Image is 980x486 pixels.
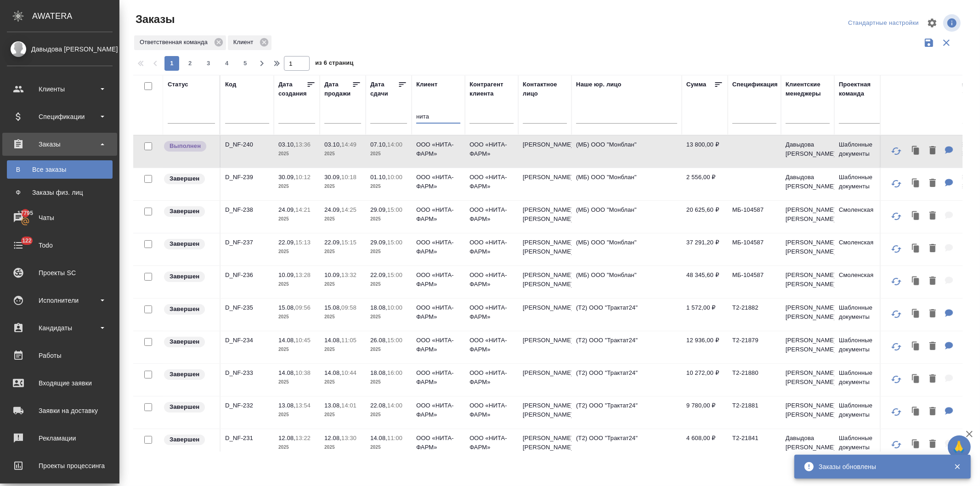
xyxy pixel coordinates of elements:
p: 24.09, [324,206,341,213]
button: Обновить [885,205,907,227]
p: 2025 [370,410,407,419]
a: Заявки на доставку [2,399,117,422]
td: (Т2) ООО "Трактат24" [572,331,682,363]
p: 15:00 [387,337,402,344]
div: Код [225,80,236,89]
p: D_NF-237 [225,238,269,247]
div: Todo [7,238,113,252]
div: Работы [7,349,113,362]
p: 10:45 [295,337,311,344]
p: 2025 [324,280,361,289]
a: 17795Чаты [2,206,117,229]
button: Удалить [925,435,940,454]
button: Обновить [885,368,907,390]
div: Ответственная команда [134,35,226,50]
p: 2025 [370,378,407,387]
div: Исполнители [7,294,113,307]
div: Кандидаты [7,321,113,335]
td: Шаблонные документы [834,396,888,429]
button: Клонировать [907,370,925,389]
button: Удалить [925,207,940,226]
td: [PERSON_NAME] [PERSON_NAME] [781,266,834,298]
p: ООО «НИТА-ФАРМ» [470,173,514,191]
p: 15.08, [324,304,341,311]
div: Заказы [7,137,113,151]
p: ООО «НИТА-ФАРМ» [416,336,460,354]
td: (МБ) ООО "Монблан" [572,136,682,168]
p: Клиент [233,38,257,47]
a: Рекламации [2,427,117,450]
p: ООО «НИТА-ФАРМ» [470,271,514,289]
p: 14.08, [324,337,341,344]
div: Выставляет КМ при направлении счета или после выполнения всех работ/сдачи заказа клиенту. Окончат... [163,173,215,185]
td: (Т2) ООО "Трактат24" [572,429,682,461]
td: Т2-21881 [728,396,781,429]
div: Спецификация [732,80,778,89]
button: Клонировать [907,272,925,291]
p: 03.10, [324,141,341,148]
p: 2025 [278,312,315,322]
p: 12.08, [324,435,341,441]
p: 13:36 [295,141,311,148]
td: 1 572,00 ₽ [682,299,728,331]
p: 13.08, [324,402,341,409]
p: 15:00 [387,206,402,213]
p: 2025 [278,410,315,419]
td: 4 608,00 ₽ [682,429,728,461]
p: 2025 [370,280,407,289]
td: [PERSON_NAME] [PERSON_NAME] [518,429,572,461]
p: 2025 [324,443,361,452]
div: AWATERA [32,7,119,25]
p: D_NF-233 [225,368,269,378]
div: Проекты SC [7,266,113,280]
p: 10.09, [278,271,295,278]
td: Смоленская [834,201,888,233]
p: 2025 [324,345,361,354]
td: Т2-21882 [728,299,781,331]
td: 13 800,00 ₽ [682,136,728,168]
p: 2025 [370,247,407,256]
td: 9 780,00 ₽ [682,396,728,429]
p: 2025 [370,149,407,158]
a: Работы [2,344,117,367]
td: [PERSON_NAME] [518,299,572,331]
p: 2025 [370,345,407,354]
div: Выставляет КМ при направлении счета или после выполнения всех работ/сдачи заказа клиенту. Окончат... [163,303,215,316]
p: 15:15 [341,239,357,246]
div: Контрагент клиента [470,80,514,98]
button: Клонировать [907,174,925,193]
p: 13:54 [295,402,311,409]
button: Удалить [925,305,940,323]
div: Входящие заявки [7,376,113,390]
p: 09:58 [341,304,357,311]
button: Удалить [925,337,940,356]
td: Шаблонные документы [834,331,888,363]
p: 16:00 [387,369,402,376]
p: 15:00 [387,271,402,278]
p: 22.09, [324,239,341,246]
p: 24.09, [278,206,295,213]
p: D_NF-234 [225,336,269,345]
p: 2025 [324,247,361,256]
p: 22.09, [370,271,387,278]
p: 10:18 [341,174,357,181]
p: Завершен [170,272,199,281]
div: Дата продажи [324,80,352,98]
p: 14.08, [278,337,295,344]
td: Т2-21879 [728,331,781,363]
a: Входящие заявки [2,372,117,395]
button: Обновить [885,336,907,358]
div: Дата создания [278,80,306,98]
p: ООО «НИТА-ФАРМ» [470,205,514,224]
button: Обновить [885,238,907,260]
p: 10:12 [295,174,311,181]
p: 14.08, [278,369,295,376]
button: Удалить [925,239,940,258]
div: Выставляет КМ при направлении счета или после выполнения всех работ/сдачи заказа клиенту. Окончат... [163,238,215,250]
p: ООО «НИТА-ФАРМ» [470,434,514,452]
button: Удалить [925,272,940,291]
td: Шаблонные документы [834,429,888,461]
p: 14:00 [387,402,402,409]
div: Статус [168,80,188,89]
a: Проекты SC [2,261,117,284]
